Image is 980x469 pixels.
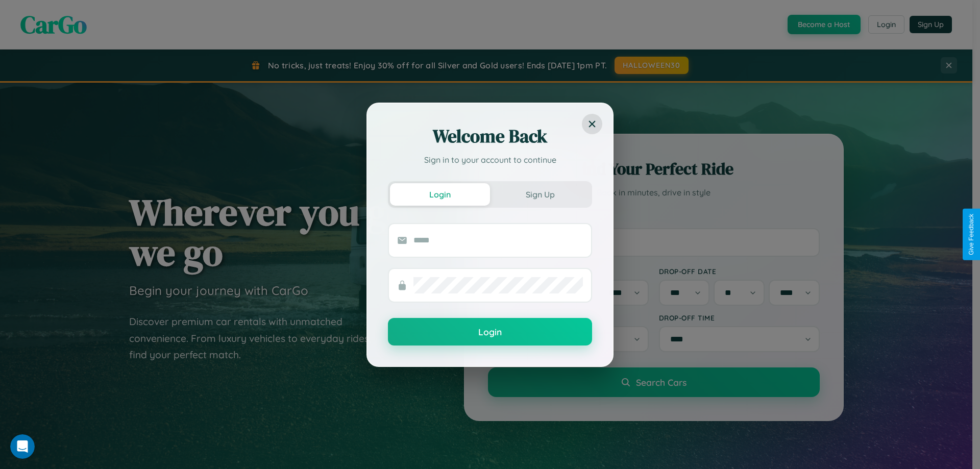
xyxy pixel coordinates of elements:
[388,318,592,345] button: Login
[490,183,590,206] button: Sign Up
[10,434,35,459] iframe: Intercom live chat
[968,214,975,255] div: Give Feedback
[388,154,592,166] p: Sign in to your account to continue
[390,183,490,206] button: Login
[388,124,592,149] h2: Welcome Back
